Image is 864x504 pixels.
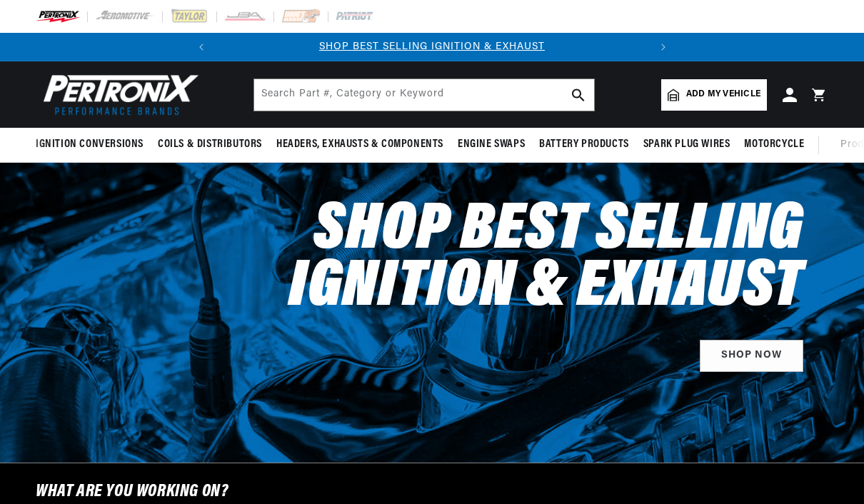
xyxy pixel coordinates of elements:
div: 1 of 2 [216,39,649,55]
span: Motorcycle [744,137,804,152]
summary: Spark Plug Wires [636,128,738,161]
span: Ignition Conversions [36,137,144,152]
img: Pertronix [36,70,200,119]
button: Translation missing: en.sections.announcements.next_announcement [649,33,678,61]
summary: Coils & Distributors [151,128,269,161]
input: Search Part #, Category or Keyword [254,79,594,111]
div: Announcement [216,39,649,55]
a: SHOP BEST SELLING IGNITION & EXHAUST [319,41,545,52]
span: Spark Plug Wires [643,137,730,152]
span: Battery Products [539,137,629,152]
span: Engine Swaps [458,137,525,152]
span: Coils & Distributors [158,137,262,152]
span: Add my vehicle [686,88,760,101]
summary: Ignition Conversions [36,128,151,161]
span: Headers, Exhausts & Components [276,137,443,152]
a: SHOP NOW [700,340,803,372]
summary: Headers, Exhausts & Components [269,128,451,161]
h2: Shop Best Selling Ignition & Exhaust [193,203,803,317]
summary: Battery Products [532,128,636,161]
button: Translation missing: en.sections.announcements.previous_announcement [187,33,216,61]
a: Add my vehicle [661,79,767,111]
summary: Engine Swaps [451,128,532,161]
summary: Motorcycle [737,128,811,161]
button: search button [563,79,594,111]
